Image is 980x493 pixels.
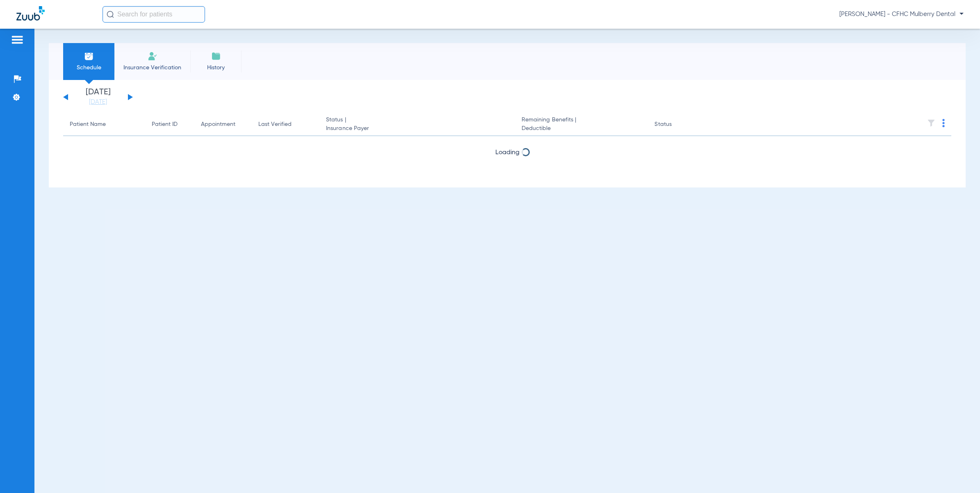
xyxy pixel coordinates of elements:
span: Loading [495,149,520,156]
span: Schedule [69,64,108,72]
input: Search for patients [103,6,205,23]
li: [DATE] [73,88,123,106]
div: Appointment [201,120,235,129]
img: History [211,51,221,61]
a: [DATE] [73,98,123,106]
span: Deductible [522,124,642,133]
span: [PERSON_NAME] - CFHC Mulberry Dental [839,10,964,18]
span: History [196,64,235,72]
span: Insurance Payer [326,124,508,133]
div: Last Verified [258,120,313,129]
img: Manual Insurance Verification [148,51,157,61]
div: Patient ID [152,120,188,129]
th: Status [648,113,703,136]
div: Patient ID [152,120,178,129]
div: Appointment [201,120,245,129]
img: Schedule [84,51,94,61]
img: Zuub Logo [16,6,45,21]
div: Patient Name [70,120,139,129]
div: Last Verified [258,120,292,129]
img: hamburger-icon [11,35,24,45]
img: group-dot-blue.svg [942,119,945,127]
th: Status | [319,113,515,136]
span: Insurance Verification [121,64,184,72]
th: Remaining Benefits | [515,113,648,136]
img: filter.svg [927,119,935,127]
img: Search Icon [107,11,114,18]
div: Patient Name [70,120,106,129]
